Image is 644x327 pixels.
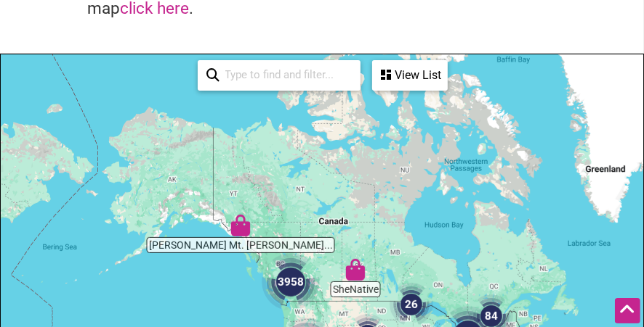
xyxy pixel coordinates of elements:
div: View List [374,62,446,89]
div: SheNative [339,253,372,286]
div: Tripp's Mt. Juneau Trading Post [224,209,257,242]
div: Type to search and filter [198,60,361,91]
div: Scroll Back to Top [615,298,640,323]
div: See a list of the visible businesses [372,60,448,91]
div: 3958 [256,247,326,317]
input: Type to find and filter... [220,62,352,88]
